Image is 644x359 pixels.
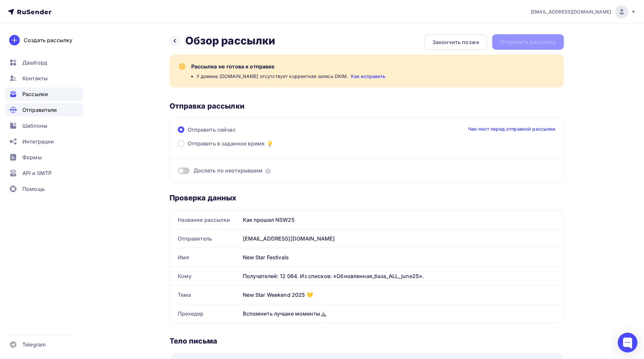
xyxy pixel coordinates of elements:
div: Имя [170,248,240,267]
span: Отправить сейчас [188,126,236,134]
div: New Star Festivals [240,248,563,267]
div: Кому [170,267,240,285]
a: Дашборд [5,56,83,69]
span: Отправители [22,106,57,114]
a: [EMAIL_ADDRESS][DOMAIN_NAME] [531,5,636,18]
div: [EMAIL_ADDRESS][DOMAIN_NAME] [240,229,563,248]
a: Отправители [5,103,83,116]
span: Помощь [22,185,45,193]
div: Тема [170,286,240,304]
a: Рассылки [5,88,83,101]
div: Отправка рассылки [170,101,564,111]
span: [EMAIL_ADDRESS][DOMAIN_NAME] [531,9,611,15]
span: Рассылки [22,90,48,98]
span: Дослать по неоткрывшим [194,167,263,174]
table: Email icon [107,14,117,25]
div: Закончить позже [432,38,479,46]
div: Вспомнить лучшие моменты⛰️ [240,304,563,323]
img: Telegram [119,14,129,25]
table: Telegram icon [119,14,129,25]
a: Контакты [5,72,83,85]
div: Отправитель [170,229,240,248]
span: Интеграции [22,138,54,145]
div: Создать рассылку [24,36,72,44]
a: Шаблоны [5,119,83,132]
span: Дашборд [22,59,47,66]
span: У домена [DOMAIN_NAME] отсутствует корректная запись DKIM. [196,73,348,80]
h2: Обзор рассылки [185,34,275,47]
div: social [36,14,200,25]
div: Название рассылки [170,211,240,229]
div: Проверка данных [170,193,564,202]
a: Чек-лист перед отправкой рассылки [468,126,556,132]
span: Контакты [22,74,48,82]
span: Формы [22,153,42,161]
span: Отправить в заданное время [188,140,265,147]
a: Отписаться от рассылки [92,32,144,37]
a: Формы [5,151,83,164]
span: API и SMTP [22,169,52,177]
div: Тело письма [170,336,564,346]
img: Email [107,14,117,25]
div: Получателей: 12 064. Из списков: «Обновленная_база_ALL_june25». [243,272,556,280]
div: Прехедер [170,304,240,323]
div: Рассылка не готова к отправке [191,63,556,70]
span: Telegram [22,341,46,348]
div: New Star Weekend 2025 💛 [240,286,563,304]
span: Шаблоны [22,122,47,130]
div: Как прошел NSW25 [240,211,563,229]
a: Как исправить [351,73,386,80]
